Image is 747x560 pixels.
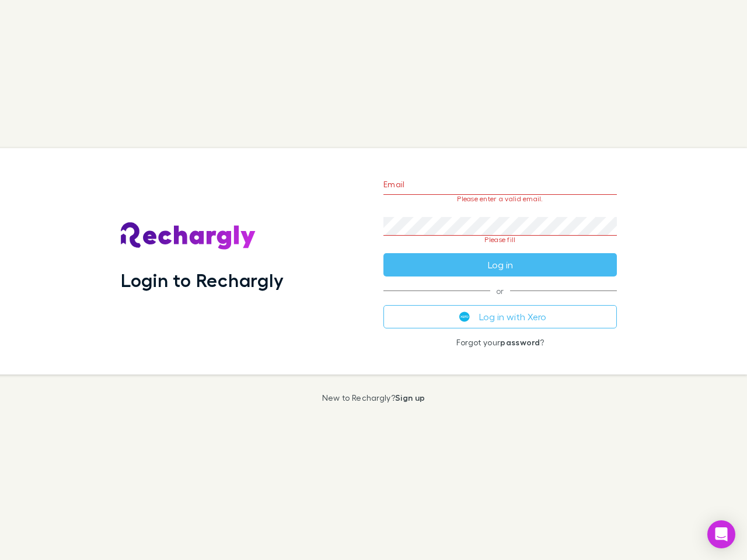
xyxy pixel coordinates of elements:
h1: Login to Rechargly [121,269,284,291]
button: Log in with Xero [383,305,617,328]
p: New to Rechargly? [322,393,425,402]
img: Xero's logo [459,311,470,322]
p: Forgot your ? [383,338,617,347]
p: Please fill [383,236,617,244]
span: or [383,290,617,291]
a: password [500,337,540,347]
button: Log in [383,253,617,276]
a: Sign up [395,393,425,402]
div: Open Intercom Messenger [707,520,735,548]
img: Rechargly's Logo [121,222,256,250]
p: Please enter a valid email. [383,195,617,203]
